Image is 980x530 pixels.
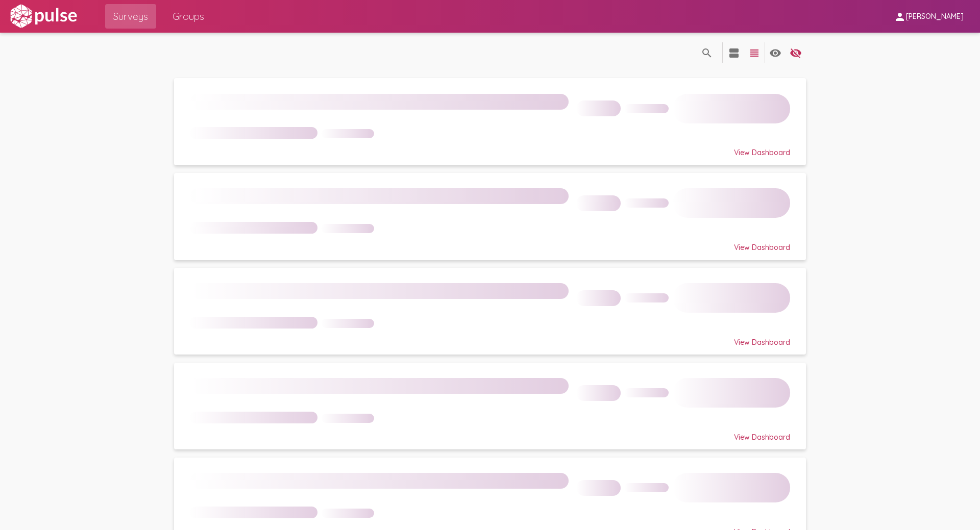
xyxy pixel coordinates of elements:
button: language [724,42,744,63]
mat-icon: language [790,47,802,59]
button: language [765,42,786,63]
div: View Dashboard [190,234,791,252]
span: [PERSON_NAME] [906,12,964,21]
mat-icon: person [894,11,906,23]
a: Surveys [105,4,156,29]
div: View Dashboard [190,329,791,347]
a: View Dashboard [174,363,806,449]
a: View Dashboard [174,78,806,165]
a: View Dashboard [174,268,806,355]
a: View Dashboard [174,173,806,260]
img: white-logo.svg [8,4,79,29]
a: Groups [164,4,212,29]
mat-icon: language [748,47,761,59]
button: language [697,42,717,63]
div: View Dashboard [190,423,791,442]
button: language [786,42,806,63]
span: Surveys [113,7,148,26]
div: View Dashboard [190,139,791,157]
button: [PERSON_NAME] [886,7,972,26]
mat-icon: language [701,47,713,59]
mat-icon: language [769,47,781,59]
button: language [744,42,765,63]
mat-icon: language [728,47,740,59]
span: Groups [173,7,204,26]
